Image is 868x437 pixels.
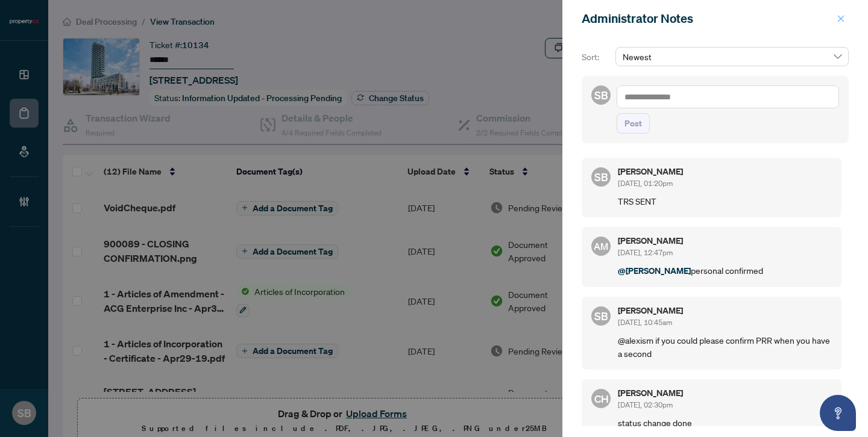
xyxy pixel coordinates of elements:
span: CH [594,391,608,407]
span: SB [594,87,608,104]
span: AM [594,239,608,253]
span: SB [594,308,608,324]
h5: [PERSON_NAME] [618,167,832,176]
p: TRS SENT [618,194,832,208]
p: personal confirmed [618,264,832,277]
span: close [837,14,845,23]
span: [DATE], 10:45am [618,318,672,327]
span: SB [594,169,608,185]
h5: [PERSON_NAME] [618,237,832,245]
button: Post [617,113,650,134]
span: [DATE], 01:20pm [618,179,673,188]
span: Newest [623,48,841,66]
span: [DATE], 12:47pm [618,248,673,257]
span: @[PERSON_NAME] [618,265,691,276]
p: Sort: [582,51,611,64]
h5: [PERSON_NAME] [618,389,832,397]
span: [DATE], 02:30pm [618,400,673,409]
button: Open asap [820,395,856,431]
h5: [PERSON_NAME] [618,306,832,315]
p: @alexism if you could please confirm PRR when you have a second [618,333,832,360]
div: Administrator Notes [582,10,833,28]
